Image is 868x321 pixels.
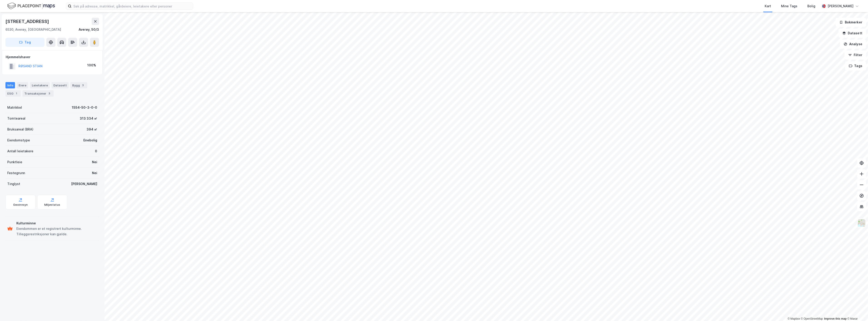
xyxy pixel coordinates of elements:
div: Transaksjoner [22,90,54,97]
div: Nei [92,170,97,176]
a: OpenStreetMap [801,317,823,320]
div: Eiendommen er et registrert kulturminne. Tilleggsrestriksjoner kan gjelde. [16,226,97,237]
div: Nei [92,159,97,165]
div: Punktleie [7,159,22,165]
div: Miljøstatus [44,203,60,207]
div: Bolig [807,3,815,9]
div: 3 [47,91,52,96]
div: 100% [87,63,96,68]
div: [PERSON_NAME] [828,3,853,9]
button: Tag [5,38,45,47]
div: Info [5,82,15,88]
button: Filter [844,50,866,60]
div: [STREET_ADDRESS] [5,18,50,25]
div: Enebolig [83,138,97,143]
div: 313 334 ㎡ [80,116,97,121]
div: Matrikkel [7,105,22,110]
div: Eiere [17,82,28,88]
div: Mine Tags [781,3,797,9]
div: Tomteareal [7,116,25,121]
div: 6530, Averøy, [GEOGRAPHIC_DATA] [5,27,61,32]
div: Averøy, 50/3 [79,27,99,32]
button: Tags [845,61,866,70]
div: Antall leietakere [7,148,33,154]
div: Datasett [52,82,69,88]
div: 1554-50-3-0-0 [72,105,97,110]
div: ESG [5,90,21,97]
a: Improve this map [824,317,847,320]
div: Bygg [70,82,87,88]
div: 0 [95,148,97,154]
div: Leietakere [30,82,50,88]
img: logo.f888ab2527a4732fd821a326f86c7f29.svg [7,2,55,10]
img: Z [857,219,866,227]
div: Kulturminne [16,221,97,226]
iframe: Chat Widget [845,299,868,321]
div: Hjemmelshaver [6,54,99,60]
button: Bokmerker [836,18,866,27]
input: Søk på adresse, matrikkel, gårdeiere, leietakere eller personer [72,3,193,10]
button: Datasett [838,29,866,38]
button: Analyse [840,40,866,49]
div: Festegrunn [7,170,25,176]
div: Kontrollprogram for chat [845,299,868,321]
div: Geoinnsyn [13,203,28,207]
div: 394 ㎡ [87,127,97,132]
div: Tinglyst [7,181,20,187]
div: 1 [14,91,19,96]
div: Eiendomstype [7,138,30,143]
div: 3 [81,83,85,88]
a: Mapbox [788,317,800,320]
div: Bruksareal (BRA) [7,127,33,132]
div: [PERSON_NAME] [71,181,97,187]
div: Kart [765,3,771,9]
